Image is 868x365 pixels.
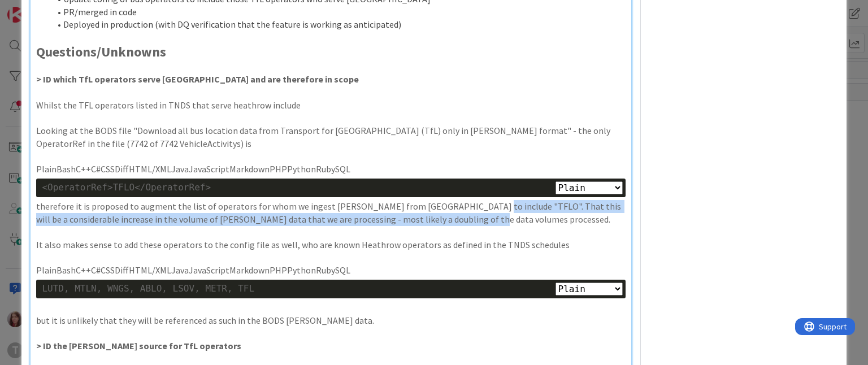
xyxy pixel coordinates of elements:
[36,314,625,327] p: but it is unlikely that they will be referenced as such in the BODS [PERSON_NAME] data.
[36,340,241,351] strong: > ID the [PERSON_NAME] source for TfL operators
[50,18,625,31] li: Deployed in production (with DQ verification that the feature is working as anticipated)
[36,163,625,176] p: PlainBashC++C#CSSDiffHTML/XMLJavaJavaScriptMarkdownPHPPythonRubySQL
[36,264,625,277] p: PlainBashC++C#CSSDiffHTML/XMLJavaJavaScriptMarkdownPHPPythonRubySQL
[36,238,625,251] p: It also makes sense to add these operators to the config file as well, who are known Heathrow ope...
[50,6,625,19] li: PR/merged in code
[24,2,51,15] span: Support
[42,181,619,194] div: <OperatorRef>TFLO</OperatorRef>
[36,43,166,60] strong: Questions/Unknowns
[36,99,625,112] p: Whilst the TFL operators listed in TNDS that serve heathrow include
[42,283,619,296] div: LUTD, MTLN, WNGS, ABLO, LSOV, METR, TFL
[36,200,625,225] p: therefore it is proposed to augment the list of operators for whom we ingest [PERSON_NAME] from [...
[36,73,359,85] strong: > ID which TfL operators serve [GEOGRAPHIC_DATA] and are therefore in scope
[36,124,625,150] p: Looking at the BODS file "Download all bus location data from Transport for [GEOGRAPHIC_DATA] (Tf...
